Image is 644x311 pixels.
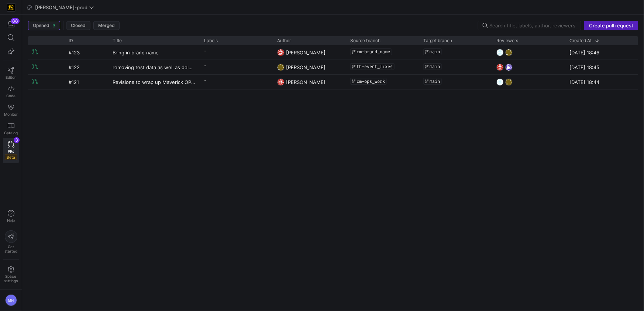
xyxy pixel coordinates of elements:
[6,75,16,80] span: Editor
[277,49,285,56] img: https://secure.gravatar.com/avatar/06bbdcc80648188038f39f089a7f59ad47d850d77952c7f0d8c4f0bc45aa9b...
[14,137,20,143] div: 3
[3,1,19,14] a: https://storage.googleapis.com/y42-prod-data-exchange/images/uAsz27BndGEK0hZWDFeOjoxA7jCwgK9jE472...
[204,78,206,83] span: -
[4,274,18,283] span: Space settings
[52,23,55,28] span: 3
[113,38,122,43] span: Title
[589,23,633,28] span: Create pull request
[25,3,96,12] button: [PERSON_NAME]-prod
[204,38,218,43] span: Labels
[496,38,518,43] span: Reviewers
[64,45,108,60] div: #123
[204,48,206,53] span: -
[93,21,120,30] button: Merged
[3,101,19,119] a: Monitor
[357,79,385,84] span: cm-ops_work
[64,75,108,89] div: #121
[98,23,115,28] span: Merged
[565,45,638,60] div: [DATE] 18:46
[4,244,17,253] span: Get started
[277,78,285,86] img: https://secure.gravatar.com/avatar/06bbdcc80648188038f39f089a7f59ad47d850d77952c7f0d8c4f0bc45aa9b...
[357,64,393,69] span: th-event_fixes
[3,18,19,31] button: 88
[3,64,19,82] a: Editor
[489,23,576,28] input: Search title, labels, author, reviewers
[6,94,16,98] span: Code
[565,60,638,74] div: [DATE] 18:45
[505,49,513,56] img: https://secure.gravatar.com/avatar/332e4ab4f8f73db06c2cf0bfcf19914be04f614aded7b53ca0c4fd3e75c0e2...
[505,78,513,86] img: https://secure.gravatar.com/avatar/332e4ab4f8f73db06c2cf0bfcf19914be04f614aded7b53ca0c4fd3e75c0e2...
[113,45,159,59] span: Bring in brand name
[350,38,380,43] span: Source branch
[204,63,206,68] span: -
[286,79,326,85] span: [PERSON_NAME]
[4,112,18,116] span: Monitor
[430,64,440,69] span: main
[3,138,19,163] a: PRsBeta3
[64,60,108,74] div: #122
[584,21,638,30] button: Create pull request
[69,38,73,43] span: ID
[496,78,504,86] img: https://secure.gravatar.com/avatar/93624b85cfb6a0d6831f1d6e8dbf2768734b96aa2308d2c902a4aae71f619b...
[71,23,86,28] span: Closed
[3,82,19,101] a: Code
[113,60,195,74] a: removing test data as well as deleted data
[28,21,60,30] button: Opened3
[3,293,19,308] button: MN
[5,154,17,160] span: Beta
[430,49,440,54] span: main
[7,4,15,11] img: https://storage.googleapis.com/y42-prod-data-exchange/images/uAsz27BndGEK0hZWDFeOjoxA7jCwgK9jE472...
[3,263,19,286] a: Spacesettings
[33,23,49,28] span: Opened
[286,64,326,70] span: [PERSON_NAME]
[113,75,195,89] a: Revisions to wrap up Maverick OPS work
[3,119,19,138] a: Catalog
[569,38,592,43] span: Created At
[565,75,638,89] div: [DATE] 18:44
[3,227,19,256] button: Getstarted
[4,131,18,135] span: Catalog
[66,21,90,30] button: Closed
[11,18,20,24] div: 88
[277,38,291,43] span: Author
[5,294,17,306] div: MN
[286,50,326,55] span: [PERSON_NAME]
[430,79,440,84] span: main
[277,64,285,71] img: https://secure.gravatar.com/avatar/332e4ab4f8f73db06c2cf0bfcf19914be04f614aded7b53ca0c4fd3e75c0e2...
[496,49,504,56] img: https://secure.gravatar.com/avatar/93624b85cfb6a0d6831f1d6e8dbf2768734b96aa2308d2c902a4aae71f619b...
[113,45,195,59] a: Bring in brand name
[505,64,513,71] img: https://secure.gravatar.com/avatar/e200ad0c12bb49864ec62671df577dc1f004127e33c27085bc121970d062b3...
[35,4,87,10] span: [PERSON_NAME]-prod
[423,38,452,43] span: Target branch
[496,64,504,71] img: https://secure.gravatar.com/avatar/06bbdcc80648188038f39f089a7f59ad47d850d77952c7f0d8c4f0bc45aa9b...
[6,218,16,223] span: Help
[8,149,14,153] span: PRs
[357,49,390,54] span: cm-brand_name
[3,207,19,226] button: Help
